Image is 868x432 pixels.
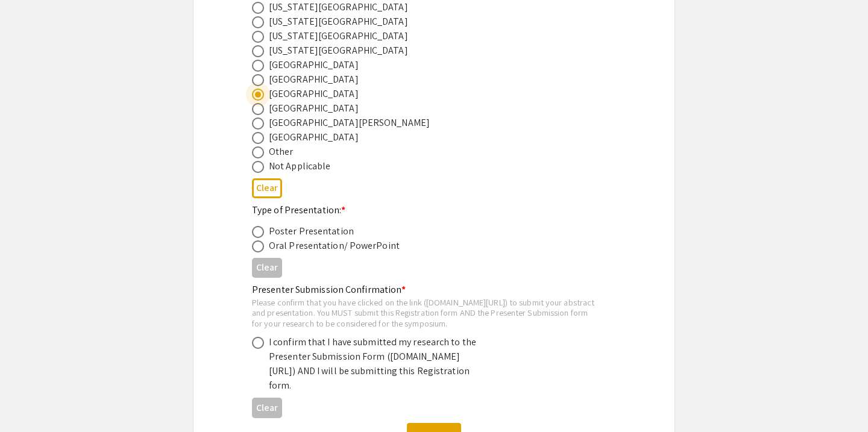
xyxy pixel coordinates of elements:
[269,130,359,145] div: [GEOGRAPHIC_DATA]
[269,29,408,43] div: [US_STATE][GEOGRAPHIC_DATA]
[269,58,359,72] div: [GEOGRAPHIC_DATA]
[252,398,282,418] button: Clear
[269,335,480,393] div: I confirm that I have submitted my research to the Presenter Submission Form ([DOMAIN_NAME][URL])...
[269,224,354,239] div: Poster Presentation
[252,297,597,329] div: Please confirm that you have clicked on the link ([DOMAIN_NAME][URL]) to submit your abstract and...
[269,87,359,101] div: [GEOGRAPHIC_DATA]
[269,159,330,174] div: Not Applicable
[269,72,359,87] div: [GEOGRAPHIC_DATA]
[269,101,359,116] div: [GEOGRAPHIC_DATA]
[252,258,282,278] button: Clear
[252,283,406,296] mat-label: Presenter Submission Confirmation
[269,14,408,29] div: [US_STATE][GEOGRAPHIC_DATA]
[252,204,345,216] mat-label: Type of Presentation:
[269,145,294,159] div: Other
[269,43,408,58] div: [US_STATE][GEOGRAPHIC_DATA]
[252,178,282,198] button: Clear
[269,239,400,253] div: Oral Presentation/ PowerPoint
[269,116,430,130] div: [GEOGRAPHIC_DATA][PERSON_NAME]
[9,378,51,423] iframe: Chat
